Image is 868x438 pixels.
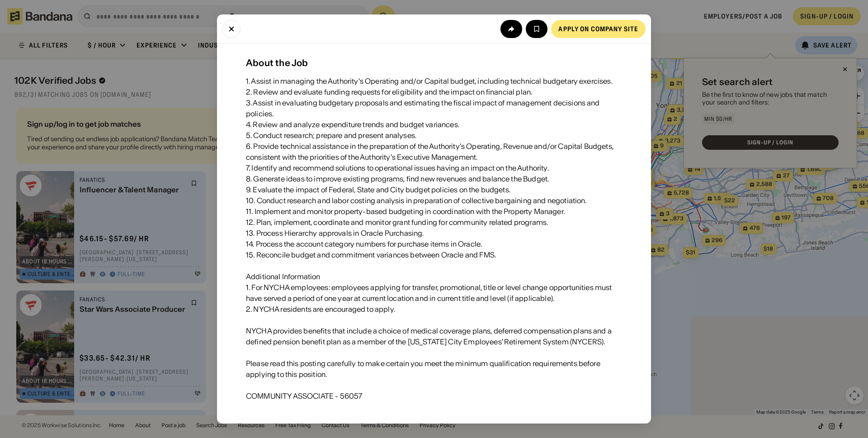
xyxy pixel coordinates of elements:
button: Close [222,20,241,38]
div: Minimum Qualifications [246,423,325,434]
div: About the Job [246,57,622,68]
div: 1. Assist in managing the Authority's Operating and/or Capital budget, including technical budget... [246,76,622,401]
div: Apply on company site [558,26,638,32]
